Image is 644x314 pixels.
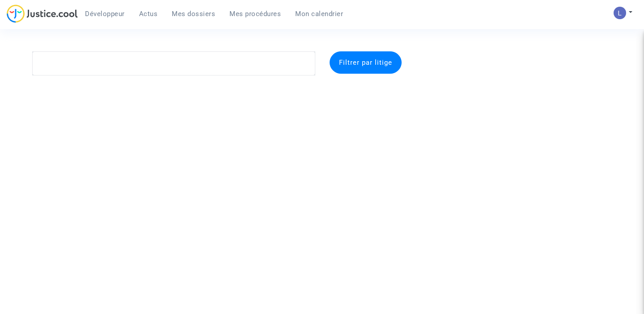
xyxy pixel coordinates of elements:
[7,4,78,23] img: jc-logo.svg
[132,7,165,21] a: Actus
[295,10,343,18] span: Mon calendrier
[172,10,215,18] span: Mes dossiers
[614,7,626,19] img: AATXAJzI13CaqkJmx-MOQUbNyDE09GJ9dorwRvFSQZdH=s96-c
[229,10,281,18] span: Mes procédures
[288,7,350,21] a: Mon calendrier
[85,10,125,18] span: Développeur
[339,59,392,67] span: Filtrer par litige
[222,7,288,21] a: Mes procédures
[78,7,132,21] a: Développeur
[139,10,158,18] span: Actus
[165,7,222,21] a: Mes dossiers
